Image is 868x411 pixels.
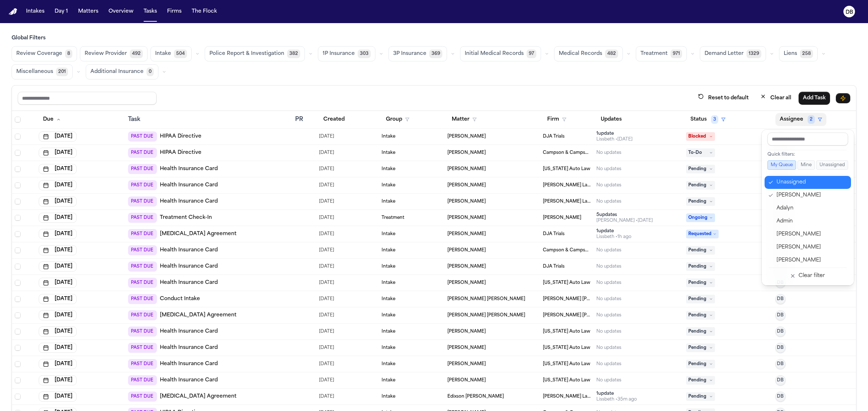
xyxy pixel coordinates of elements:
[776,204,847,213] div: Adalyn
[797,160,815,170] button: Mine
[776,191,847,200] div: [PERSON_NAME]
[776,243,847,252] div: [PERSON_NAME]
[776,178,847,187] div: Unassigned
[767,152,848,157] div: Quick filters:
[776,256,847,265] div: [PERSON_NAME]
[767,160,796,170] button: My Queue
[762,130,854,285] div: Assignee2
[775,113,826,126] button: Assignee2
[799,272,825,280] div: Clear filter
[776,217,847,226] div: Admin
[816,160,848,170] button: Unassigned
[776,230,847,239] div: [PERSON_NAME]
